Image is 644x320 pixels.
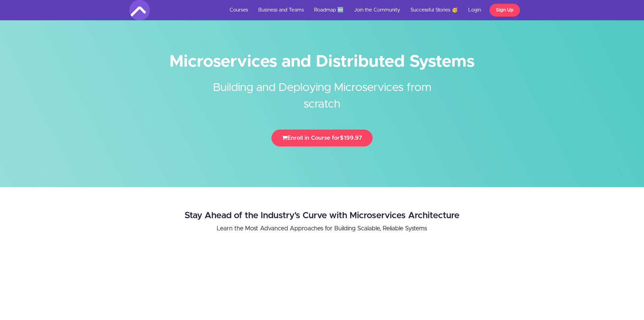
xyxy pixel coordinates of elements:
[129,54,515,69] h1: Microservices and Distributed Systems
[271,130,373,146] button: Enroll in Course for$199.97
[109,211,535,221] h2: Stay Ahead of the Industry's Curve with Microservices Architecture
[109,224,535,233] p: Learn the Most Advanced Approaches for Building Scalable, Reliable Systems
[195,69,449,113] h2: Building and Deploying Microservices from scratch
[340,135,362,141] span: $199.97
[490,4,520,17] a: Sign Up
